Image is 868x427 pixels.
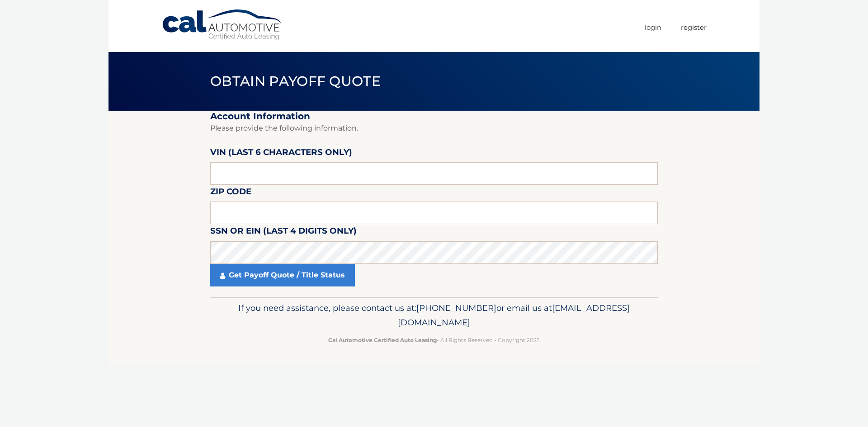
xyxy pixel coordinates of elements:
h2: Account Information [210,111,658,122]
label: SSN or EIN (last 4 digits only) [210,224,357,241]
span: [PHONE_NUMBER] [416,303,496,313]
a: Get Payoff Quote / Title Status [210,264,355,286]
a: Cal Automotive [161,9,283,41]
p: If you need assistance, please contact us at: or email us at [216,301,652,330]
a: Login [645,20,661,35]
a: Register [681,20,707,35]
label: VIN (last 6 characters only) [210,145,352,162]
span: Obtain Payoff Quote [210,73,381,89]
label: Zip Code [210,185,251,202]
strong: Cal Automotive Certified Auto Leasing [328,337,437,343]
p: - All Rights Reserved - Copyright 2025 [216,335,652,345]
p: Please provide the following information. [210,122,658,135]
